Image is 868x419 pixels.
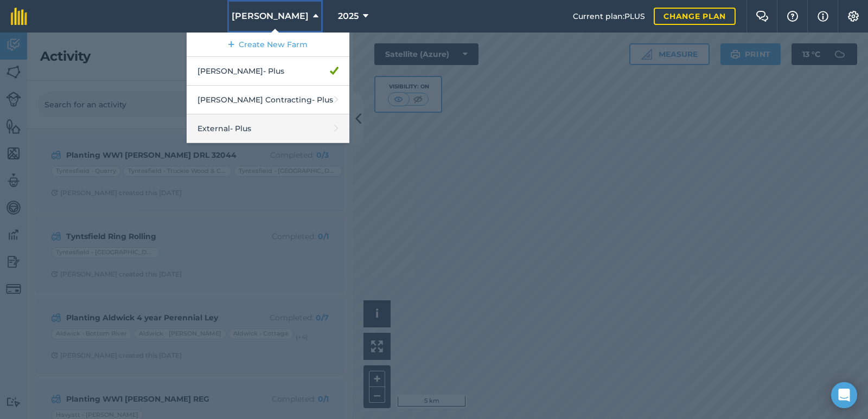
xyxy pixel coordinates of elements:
a: Create New Farm [187,33,349,57]
a: External- Plus [187,114,349,143]
img: A cog icon [847,11,860,22]
a: [PERSON_NAME]- Plus [187,57,349,86]
img: svg+xml;base64,PHN2ZyB4bWxucz0iaHR0cDovL3d3dy53My5vcmcvMjAwMC9zdmciIHdpZHRoPSIxNyIgaGVpZ2h0PSIxNy... [818,10,828,23]
span: Current plan : PLUS [573,10,645,22]
span: 2025 [338,10,359,23]
div: Open Intercom Messenger [831,382,857,408]
a: Change plan [654,8,736,25]
img: Two speech bubbles overlapping with the left bubble in the forefront [756,11,769,22]
img: A question mark icon [786,11,799,22]
a: [PERSON_NAME] Contracting- Plus [187,86,349,114]
span: [PERSON_NAME] [232,10,309,23]
img: fieldmargin Logo [11,8,27,25]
